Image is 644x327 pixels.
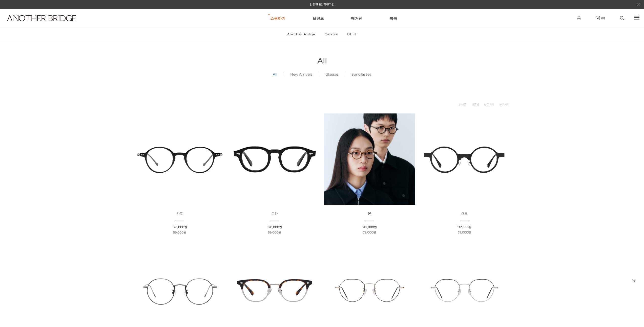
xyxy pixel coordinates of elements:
[266,66,284,83] a: All
[313,9,324,27] a: 브랜드
[459,102,466,107] a: 신상품
[319,66,345,83] a: Glasses
[620,16,624,20] img: search
[596,16,605,20] a: (0)
[271,212,278,216] span: 토카
[284,66,319,83] a: New Arrivals
[351,9,362,27] a: 매거진
[271,212,278,216] a: 토카
[419,113,510,205] img: 요크 글라스 - 트렌디한 디자인의 유니크한 안경 이미지
[389,9,397,27] a: 룩북
[173,230,186,234] span: 59,000원
[317,56,327,65] span: All
[461,212,468,216] span: 요크
[310,3,335,6] a: 간편한 1초 회원가입
[3,15,99,34] a: logo
[600,16,605,20] span: (0)
[368,212,371,216] span: 본
[270,9,285,27] a: 쇼핑하기
[457,225,471,229] span: 132,000원
[173,225,187,229] span: 120,000원
[320,28,342,41] a: Genzie
[461,212,468,216] a: 요크
[343,28,361,41] a: BEST
[268,230,281,234] span: 59,000원
[324,113,415,205] img: 본 - 동그란 렌즈로 돋보이는 아세테이트 안경 이미지
[471,102,479,107] a: 상품명
[596,16,600,20] img: cart
[267,225,282,229] span: 120,000원
[7,15,76,21] img: logo
[458,230,471,234] span: 79,000원
[283,28,320,41] a: AnotherBridge
[134,113,225,205] img: 카로 - 감각적인 디자인의 패션 아이템 이미지
[176,212,183,216] span: 카로
[229,113,320,205] img: 토카 아세테이트 뿔테 안경 이미지
[499,102,509,107] a: 높은가격
[345,66,378,83] a: Sunglasses
[362,225,377,229] span: 142,000원
[176,212,183,216] a: 카로
[577,16,581,20] img: cart
[363,230,376,234] span: 79,000원
[368,212,371,216] a: 본
[484,102,494,107] a: 낮은가격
